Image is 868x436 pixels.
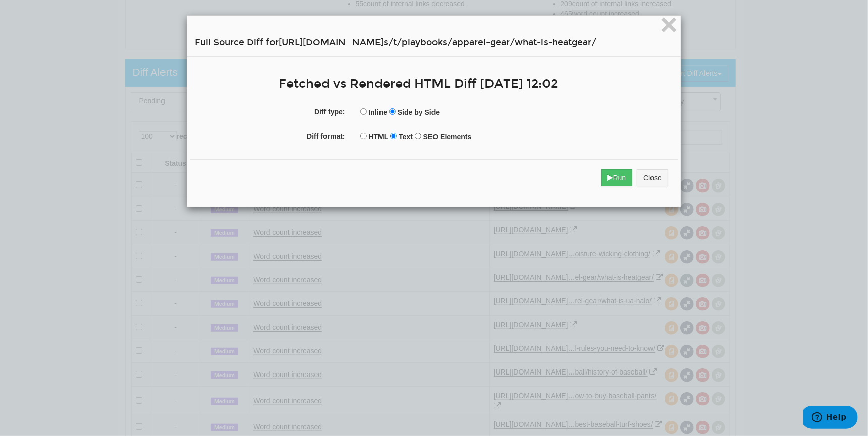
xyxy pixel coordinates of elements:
label: Side by Side [398,107,440,117]
h4: Full Source Diff for [195,36,673,49]
span: s/t/playbooks/apparel-gear/what- [384,37,541,48]
span: × [660,8,678,41]
button: Close [660,16,678,36]
span: [URL][DOMAIN_NAME] [279,37,384,48]
label: Inline [369,107,388,117]
label: Diff type: [190,103,353,117]
label: Text [399,132,413,142]
button: Run [601,169,633,186]
button: Close [637,169,668,186]
label: SEO Elements [423,132,472,142]
label: Diff format: [190,128,353,141]
span: is-heatgear/ [541,37,596,48]
h2: Fetched vs Rendered HTML Diff [DATE] 12:02 [279,77,630,91]
iframe: Opens a widget where you can find more information [803,406,858,431]
label: HTML [369,132,389,142]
